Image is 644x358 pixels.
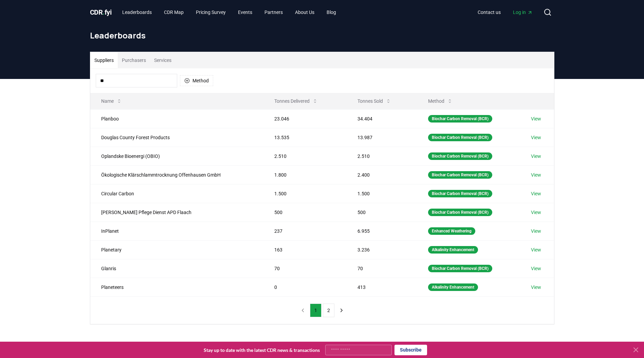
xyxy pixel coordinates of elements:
[347,165,417,184] td: 2.400
[90,147,264,165] td: Oplandske Bioenergi (OBIO)
[428,209,492,216] div: Biochar Carbon Removal (BCR)
[263,109,347,128] td: 23.046
[428,115,492,123] div: Biochar Carbon Removal (BCR)
[90,7,112,17] a: CDR.fyi
[513,9,533,16] span: Log in
[531,246,541,253] a: View
[508,6,538,18] a: Log in
[90,278,264,296] td: Planeteers
[347,222,417,240] td: 6.955
[531,172,541,178] a: View
[290,6,320,18] a: About Us
[90,30,554,41] h1: Leaderboards
[263,184,347,203] td: 1.500
[531,284,541,291] a: View
[321,6,342,18] a: Blog
[347,240,417,259] td: 3.236
[117,6,157,18] a: Leaderboards
[263,278,347,296] td: 0
[263,240,347,259] td: 163
[428,227,475,235] div: Enhanced Weathering
[90,222,264,240] td: InPlanet
[90,203,264,222] td: [PERSON_NAME] Pflege Dienst APD Flaach
[531,115,541,122] a: View
[118,52,150,68] button: Purchasers
[347,203,417,222] td: 500
[90,240,264,259] td: Planetary
[423,94,458,108] button: Method
[259,6,288,18] a: Partners
[347,128,417,147] td: 13.987
[531,153,541,160] a: View
[347,109,417,128] td: 34.404
[472,6,506,18] a: Contact us
[310,304,321,317] button: 1
[347,184,417,203] td: 1.500
[531,190,541,197] a: View
[323,304,334,317] button: 2
[90,109,264,128] td: Planboo
[428,190,492,197] div: Biochar Carbon Removal (BCR)
[90,259,264,278] td: Glanris
[90,165,264,184] td: Ökologische Klärschlammtrocknung Offenhausen GmbH
[117,6,342,18] nav: Main
[103,8,105,16] span: .
[347,278,417,296] td: 413
[531,265,541,272] a: View
[233,6,258,18] a: Events
[180,75,213,86] button: Method
[531,209,541,216] a: View
[263,222,347,240] td: 237
[336,304,347,317] button: next page
[531,134,541,141] a: View
[90,52,118,68] button: Suppliers
[263,259,347,278] td: 70
[263,203,347,222] td: 500
[263,165,347,184] td: 1.800
[352,94,397,108] button: Tonnes Sold
[96,94,127,108] button: Name
[190,6,231,18] a: Pricing Survey
[159,6,189,18] a: CDR Map
[263,147,347,165] td: 2.510
[90,184,264,203] td: Circular Carbon
[428,134,492,141] div: Biochar Carbon Removal (BCR)
[472,6,538,18] nav: Main
[428,246,478,254] div: Alkalinity Enhancement
[347,147,417,165] td: 2.510
[428,152,492,160] div: Biochar Carbon Removal (BCR)
[347,259,417,278] td: 70
[428,265,492,272] div: Biochar Carbon Removal (BCR)
[150,52,176,68] button: Services
[90,8,112,16] span: CDR fyi
[531,228,541,234] a: View
[428,171,492,179] div: Biochar Carbon Removal (BCR)
[428,283,478,291] div: Alkalinity Enhancement
[90,128,264,147] td: Douglas County Forest Products
[269,94,323,108] button: Tonnes Delivered
[263,128,347,147] td: 13.535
